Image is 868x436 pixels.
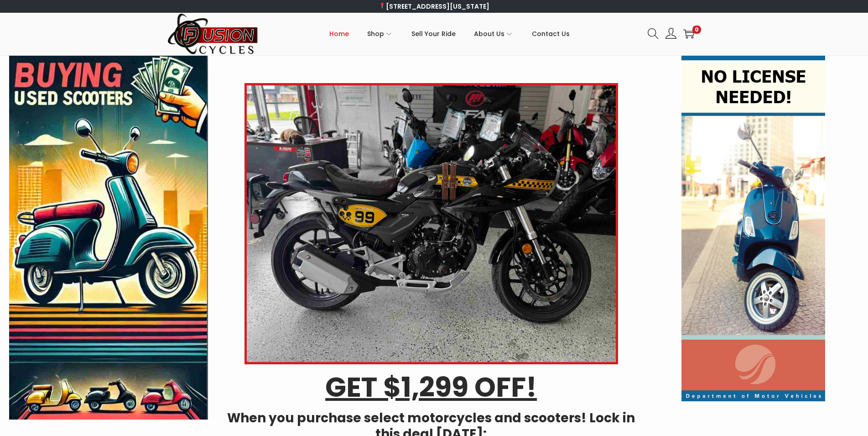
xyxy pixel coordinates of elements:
img: Woostify retina logo [167,13,259,55]
nav: Primary navigation [259,13,641,54]
span: Contact Us [532,22,570,45]
a: About Us [474,13,514,54]
span: Home [329,22,349,45]
span: Sell Your Ride [411,22,456,45]
a: [STREET_ADDRESS][US_STATE] [379,2,489,11]
img: 📍 [379,3,385,9]
u: GET $1,299 OFF! [325,368,537,406]
a: Shop [367,13,393,54]
a: Sell Your Ride [411,13,456,54]
a: Home [329,13,349,54]
span: About Us [474,22,504,45]
a: 0 [683,28,694,39]
a: Contact Us [532,13,570,54]
span: Shop [367,22,384,45]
